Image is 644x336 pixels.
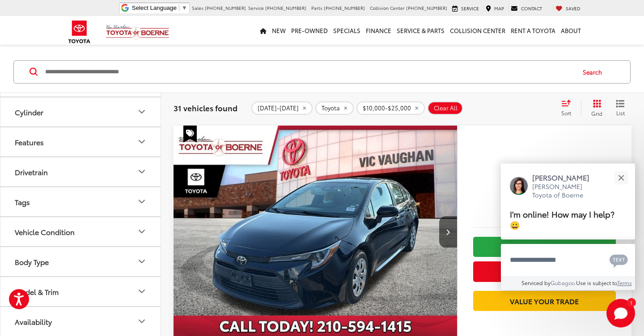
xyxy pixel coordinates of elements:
[136,136,147,147] div: Features
[315,101,354,115] button: remove Toyota
[0,97,161,126] button: CylinderCylinder
[473,202,616,211] span: [DATE] Price:
[609,99,631,117] button: List View
[174,102,237,113] span: 31 vehicles found
[324,4,365,11] span: [PHONE_NUMBER]
[566,5,580,12] span: Saved
[311,4,322,11] span: Parts
[521,5,542,12] span: Contact
[0,247,161,276] button: Body TypeBody Type
[265,4,306,11] span: [PHONE_NUMBER]
[0,157,161,186] button: DrivetrainDrivetrain
[257,16,269,45] a: Home
[521,279,551,286] span: Serviced by
[258,105,299,112] span: [DATE]-[DATE]
[192,4,203,11] span: Sales
[553,5,583,12] a: My Saved Vehicles
[370,4,405,11] span: Collision Center
[136,316,147,327] div: Availability
[0,307,161,336] button: AvailabilityAvailability
[356,101,425,115] button: remove 10000-25000
[363,105,411,112] span: $10,000-$25,000
[501,244,635,276] textarea: Type your message
[15,287,59,296] div: Model & Trim
[132,4,187,11] a: Select Language​
[15,138,44,146] div: Features
[447,16,508,45] a: Collision Center
[183,126,197,143] span: Special
[269,16,288,45] a: New
[182,4,187,11] span: ▼
[394,16,447,45] a: Service & Parts: Opens in a new tab
[581,99,609,117] button: Grid View
[15,108,43,116] div: Cylinder
[179,4,179,11] span: ​
[557,99,581,117] button: Select sort value
[44,61,574,83] input: Search by Make, Model, or Keyword
[434,105,458,112] span: Clear All
[136,286,147,297] div: Model & Trim
[617,279,632,286] a: Terms
[15,317,52,326] div: Availability
[406,4,447,11] span: [PHONE_NUMBER]
[330,16,363,45] a: Specials
[473,261,616,281] button: Get Price Now
[136,226,147,237] div: Vehicle Condition
[136,196,147,207] div: Tags
[15,168,48,176] div: Drivetrain
[0,217,161,246] button: Vehicle ConditionVehicle Condition
[501,164,635,290] div: Close[PERSON_NAME][PERSON_NAME] Toyota of BoerneI'm online! How may I help? 😀Type your messageCha...
[561,109,571,117] span: Sort
[532,172,598,182] p: [PERSON_NAME]
[15,257,49,266] div: Body Type
[439,216,457,248] button: Next image
[0,187,161,216] button: TagsTags
[551,279,576,286] a: Gubagoo.
[606,299,635,328] button: Toggle Chat Window
[473,291,616,311] a: Value Your Trade
[606,299,635,328] svg: Start Chat
[616,109,625,117] span: List
[248,4,264,11] span: Service
[558,16,584,45] a: About
[428,101,463,115] button: Clear All
[363,16,394,45] a: Finance
[205,4,246,11] span: [PHONE_NUMBER]
[611,168,631,187] button: Close
[508,16,558,45] a: Rent a Toyota
[63,17,96,46] img: Toyota
[607,250,631,270] button: Chat with SMS
[322,105,340,112] span: Toyota
[591,109,602,117] span: Grid
[450,5,481,12] a: Service
[461,5,479,12] span: Service
[473,176,616,198] span: $16,700
[630,300,632,304] span: 1
[136,256,147,267] div: Body Type
[251,101,313,115] button: remove 2020-2025
[576,279,617,286] span: Use is subject to
[483,5,506,12] a: Map
[508,5,544,12] a: Contact
[494,5,504,12] span: Map
[473,237,616,257] a: Check Availability
[15,197,30,206] div: Tags
[574,61,615,83] button: Search
[106,24,169,40] img: Vic Vaughan Toyota of Boerne
[132,4,177,11] span: Select Language
[0,277,161,306] button: Model & TrimModel & Trim
[0,127,161,156] button: FeaturesFeatures
[15,227,75,236] div: Vehicle Condition
[288,16,330,45] a: Pre-Owned
[532,182,598,200] p: [PERSON_NAME] Toyota of Boerne
[136,106,147,117] div: Cylinder
[610,253,628,268] svg: Text
[136,166,147,177] div: Drivetrain
[510,208,614,231] span: I'm online! How may I help? 😀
